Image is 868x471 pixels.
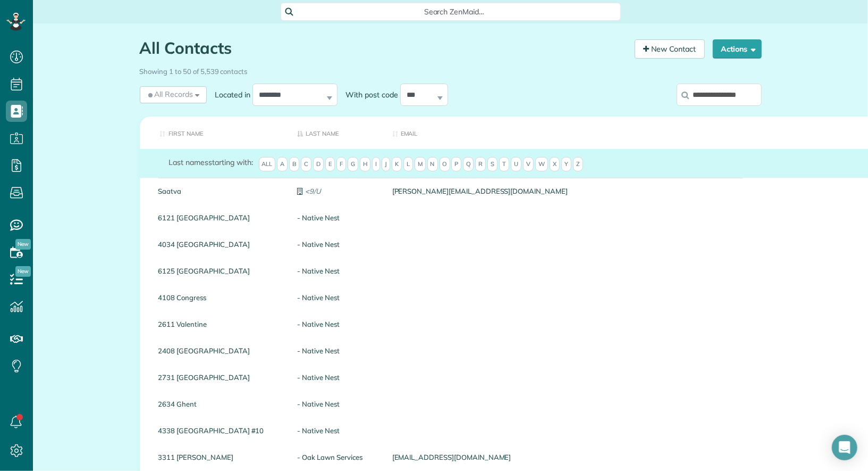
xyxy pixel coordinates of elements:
a: - Native Nest [297,214,376,221]
span: F [336,157,346,172]
a: 2611 Valentine [158,320,282,328]
span: B [289,157,299,172]
a: 6125 [GEOGRAPHIC_DATA] [158,267,282,275]
span: All Records [146,89,193,100]
span: M [415,157,426,172]
div: Showing 1 to 50 of 5,539 contacts [140,62,762,77]
button: Actions [713,39,762,59]
a: - Native Nest [297,294,376,301]
span: S [487,157,498,172]
span: G [348,157,358,172]
label: With post code [338,89,400,100]
a: 3311 [PERSON_NAME] [158,453,282,461]
label: starting with: [169,157,253,168]
a: 2634 Ghent [158,400,282,408]
th: First Name: activate to sort column ascending [140,117,290,149]
a: - Oak Lawn Services [297,453,376,461]
span: X [550,157,560,172]
span: U [511,157,521,172]
a: 2408 [GEOGRAPHIC_DATA] [158,347,282,354]
span: W [535,157,548,172]
a: 6121 [GEOGRAPHIC_DATA] [158,214,282,221]
a: New Contact [635,39,705,59]
span: R [475,157,486,172]
a: - Native Nest [297,320,376,328]
span: New [15,239,31,250]
a: 4034 [GEOGRAPHIC_DATA] [158,241,282,248]
span: K [392,157,402,172]
span: E [325,157,335,172]
span: A [277,157,288,172]
a: - Native Nest [297,347,376,354]
span: J [382,157,390,172]
span: Z [573,157,583,172]
a: 4108 Congress [158,294,282,301]
a: Saatva [158,187,282,195]
span: O [440,157,450,172]
span: C [301,157,311,172]
a: <9/U [297,187,376,195]
span: Q [463,157,474,172]
a: - Native Nest [297,241,376,248]
a: - Native Nest [297,267,376,275]
a: 2731 [GEOGRAPHIC_DATA] [158,374,282,381]
span: Last names [169,158,209,167]
span: All [259,157,276,172]
span: Y [561,157,571,172]
span: L [403,157,413,172]
span: D [313,157,324,172]
a: - Native Nest [297,400,376,408]
span: P [451,157,461,172]
label: Located in [207,89,252,100]
span: New [15,266,31,277]
span: I [372,157,380,172]
h1: All Contacts [140,39,627,57]
a: - Native Nest [297,427,376,434]
th: Last Name: activate to sort column descending [289,117,384,149]
span: N [427,157,438,172]
span: T [499,157,509,172]
span: V [523,157,534,172]
em: <9/U [305,187,321,195]
a: - Native Nest [297,374,376,381]
div: Open Intercom Messenger [832,435,857,460]
a: 4338 [GEOGRAPHIC_DATA] #10 [158,427,282,434]
span: H [360,157,370,172]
